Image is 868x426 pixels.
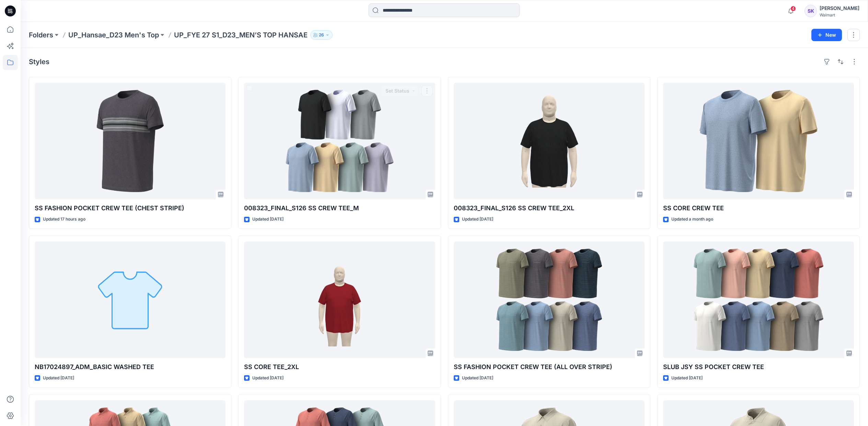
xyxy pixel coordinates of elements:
a: 008323_FINAL_S126 SS CREW TEE_M [244,83,435,199]
p: Updated [DATE] [252,375,283,382]
p: Updated [DATE] [43,375,74,382]
p: 26 [319,31,324,39]
p: 008323_FINAL_S126 SS CREW TEE_M [244,203,435,213]
div: SK [805,5,817,17]
a: SS CORE CREW TEE [663,83,854,199]
a: SLUB JSY SS POCKET CREW TEE [663,241,854,358]
p: Updated [DATE] [252,216,283,223]
p: SS CORE CREW TEE [663,203,854,213]
h4: Styles [29,58,49,66]
a: 008323_FINAL_S126 SS CREW TEE_2XL [454,83,645,199]
p: SS FASHION POCKET CREW TEE (CHEST STRIPE) [35,203,225,213]
p: Updated [DATE] [462,375,493,382]
p: UP_FYE 27 S1_D23_MEN’S TOP HANSAE [174,30,308,40]
p: 008323_FINAL_S126 SS CREW TEE_2XL [454,203,645,213]
p: Updated [DATE] [462,216,493,223]
p: SS FASHION POCKET CREW TEE (ALL OVER STRIPE) [454,362,645,372]
p: Updated 17 hours ago [43,216,85,223]
div: [PERSON_NAME] [820,4,859,12]
p: Updated a month ago [671,216,713,223]
a: NB17024897_ADM_BASIC WASHED TEE [35,241,225,358]
a: SS CORE TEE_2XL [244,241,435,358]
a: UP_Hansae_D23 Men's Top [68,30,159,40]
a: SS FASHION POCKET CREW TEE (CHEST STRIPE) [35,83,225,199]
button: 26 [310,30,333,40]
p: Updated [DATE] [671,375,703,382]
p: SS CORE TEE_2XL [244,362,435,372]
p: NB17024897_ADM_BASIC WASHED TEE [35,362,225,372]
button: New [811,29,842,41]
a: SS FASHION POCKET CREW TEE (ALL OVER STRIPE) [454,241,645,358]
span: 4 [790,6,796,11]
div: Walmart [820,12,859,17]
a: Folders [29,30,53,40]
p: SLUB JSY SS POCKET CREW TEE [663,362,854,372]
